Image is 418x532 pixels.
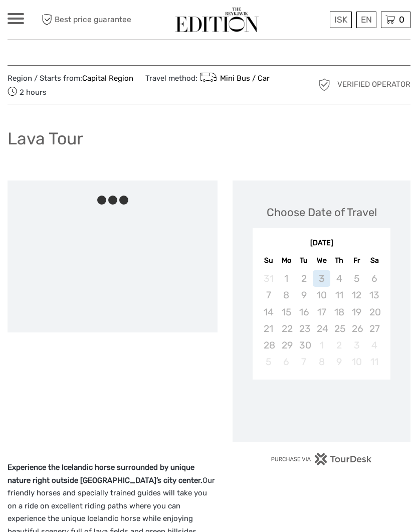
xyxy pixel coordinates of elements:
[39,12,131,28] span: Best price guarantee
[278,353,295,370] div: Not available Monday, October 6th, 2025
[278,304,295,320] div: Not available Monday, September 15th, 2025
[295,287,313,303] div: Not available Tuesday, September 9th, 2025
[365,320,383,337] div: Not available Saturday, September 27th, 2025
[330,353,348,370] div: Not available Thursday, October 9th, 2025
[330,304,348,320] div: Not available Thursday, September 18th, 2025
[260,254,277,267] div: Su
[330,254,348,267] div: Th
[397,15,406,25] span: 0
[278,254,295,267] div: Mo
[278,270,295,287] div: Not available Monday, September 1st, 2025
[313,337,330,353] div: Not available Wednesday, October 1st, 2025
[365,270,383,287] div: Not available Saturday, September 6th, 2025
[313,320,330,337] div: Not available Wednesday, September 24th, 2025
[82,74,133,83] a: Capital Region
[318,405,325,412] div: Loading...
[330,337,348,353] div: Not available Thursday, October 2nd, 2025
[348,287,365,303] div: Not available Friday, September 12th, 2025
[313,353,330,370] div: Not available Wednesday, October 8th, 2025
[295,337,313,353] div: Not available Tuesday, September 30th, 2025
[316,77,332,93] img: verified_operator_grey_128.png
[348,320,365,337] div: Not available Friday, September 26th, 2025
[8,85,47,99] span: 2 hours
[260,320,277,337] div: Not available Sunday, September 21st, 2025
[145,71,270,85] span: Travel method:
[260,287,277,303] div: Not available Sunday, September 7th, 2025
[8,73,133,84] span: Region / Starts from:
[356,12,376,28] div: EN
[8,463,202,485] strong: Experience the Icelandic horse surrounded by unique nature right outside [GEOGRAPHIC_DATA]’s city...
[260,353,277,370] div: Not available Sunday, October 5th, 2025
[253,238,390,249] div: [DATE]
[348,337,365,353] div: Not available Friday, October 3rd, 2025
[365,254,383,267] div: Sa
[295,320,313,337] div: Not available Tuesday, September 23rd, 2025
[260,337,277,353] div: Not available Sunday, September 28th, 2025
[313,270,330,287] div: Not available Wednesday, September 3rd, 2025
[313,304,330,320] div: Not available Wednesday, September 17th, 2025
[365,287,383,303] div: Not available Saturday, September 13th, 2025
[334,15,347,25] span: ISK
[348,353,365,370] div: Not available Friday, October 10th, 2025
[295,270,313,287] div: Not available Tuesday, September 2nd, 2025
[278,337,295,353] div: Not available Monday, September 29th, 2025
[295,353,313,370] div: Not available Tuesday, October 7th, 2025
[330,287,348,303] div: Not available Thursday, September 11th, 2025
[197,74,270,83] a: Mini Bus / Car
[267,205,377,220] div: Choose Date of Travel
[313,287,330,303] div: Not available Wednesday, September 10th, 2025
[295,254,313,267] div: Tu
[365,337,383,353] div: Not available Saturday, October 4th, 2025
[260,304,277,320] div: Not available Sunday, September 14th, 2025
[330,270,348,287] div: Not available Thursday, September 4th, 2025
[278,320,295,337] div: Not available Monday, September 22nd, 2025
[313,254,330,267] div: We
[348,270,365,287] div: Not available Friday, September 5th, 2025
[348,304,365,320] div: Not available Friday, September 19th, 2025
[295,304,313,320] div: Not available Tuesday, September 16th, 2025
[348,254,365,267] div: Fr
[330,320,348,337] div: Not available Thursday, September 25th, 2025
[256,270,387,370] div: month 2025-09
[260,270,277,287] div: Not available Sunday, August 31st, 2025
[337,79,410,90] span: Verified Operator
[271,453,372,465] img: PurchaseViaTourDesk.png
[365,353,383,370] div: Not available Saturday, October 11th, 2025
[278,287,295,303] div: Not available Monday, September 8th, 2025
[175,8,259,32] img: The Reykjavík Edition
[365,304,383,320] div: Not available Saturday, September 20th, 2025
[8,128,83,149] h1: Lava Tour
